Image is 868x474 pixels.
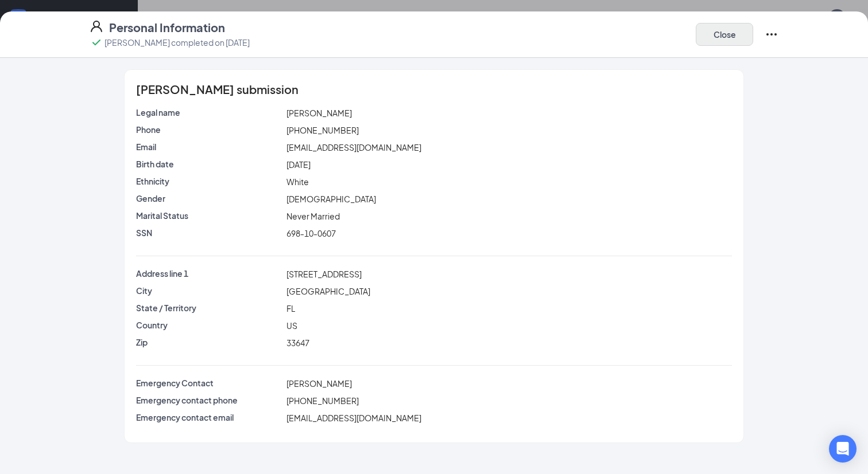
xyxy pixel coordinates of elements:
[136,319,282,331] p: Country
[286,413,421,423] span: [EMAIL_ADDRESS][DOMAIN_NAME]
[136,227,282,238] p: SSN
[286,194,376,204] span: [DEMOGRAPHIC_DATA]
[136,141,282,152] p: Email
[136,210,282,221] p: Marital Status
[696,23,753,46] button: Close
[286,125,359,135] span: [PHONE_NUMBER]
[136,412,282,423] p: Emergency contact email
[286,378,352,389] span: [PERSON_NAME]
[286,320,297,331] span: US
[136,158,282,170] p: Birth date
[136,302,282,314] p: State / Territory
[765,28,778,41] svg: Ellipses
[286,269,362,279] span: [STREET_ADDRESS]
[90,36,103,49] svg: Checkmark
[136,193,282,204] p: Gender
[90,19,103,33] svg: User
[136,124,282,135] p: Phone
[286,228,336,238] span: 698-10-0607
[136,394,282,406] p: Emergency contact phone
[104,37,250,48] p: [PERSON_NAME] completed on [DATE]
[109,19,225,36] h4: Personal Information
[286,338,309,348] span: 33647
[286,303,295,314] span: FL
[136,107,282,118] p: Legal name
[136,336,282,348] p: Zip
[286,177,309,187] span: White
[829,435,857,463] div: Open Intercom Messenger
[136,377,282,389] p: Emergency Contact
[286,286,370,296] span: [GEOGRAPHIC_DATA]
[286,395,359,406] span: [PHONE_NUMBER]
[286,142,421,152] span: [EMAIL_ADDRESS][DOMAIN_NAME]
[136,268,282,279] p: Address line 1
[136,175,282,187] p: Ethnicity
[136,285,282,296] p: City
[286,211,340,221] span: Never Married
[136,84,299,95] span: [PERSON_NAME] submission
[286,108,352,118] span: [PERSON_NAME]
[286,159,311,170] span: [DATE]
